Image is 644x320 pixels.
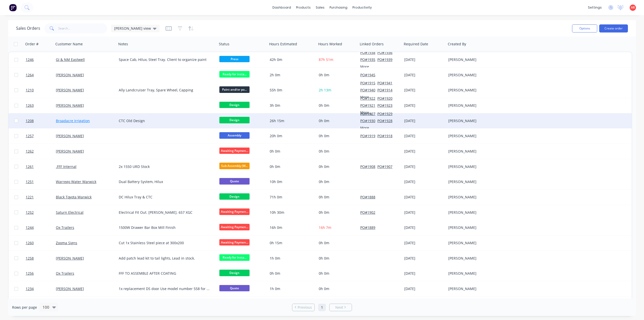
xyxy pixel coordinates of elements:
a: Saturn Electrical [56,210,84,215]
div: 42h 0m [270,57,312,62]
span: Previous [298,305,312,310]
button: PO#1919 [360,133,375,138]
a: 1261 [26,159,56,174]
a: 1258 [26,251,56,266]
button: More... [360,95,372,100]
div: 2x 1550 URD Stock [119,164,211,169]
div: [PERSON_NAME] [448,133,504,138]
div: Add patch lead kit to tail lights, Lead in stock. [119,256,211,261]
div: [DATE] [404,149,444,154]
div: [DATE] [404,286,444,291]
button: PO#1945 [360,73,375,78]
div: products [294,4,313,11]
div: [DATE] [404,88,444,93]
div: Space Cab, Hilux, Steel Tray. Client to organize paint [119,57,211,62]
div: 2h 0m [270,73,312,78]
span: Design [219,102,250,108]
span: Awaiting Paymen... [219,224,250,230]
span: 0h 0m [319,133,329,138]
a: Broadacre Irrigation [56,118,90,123]
div: Cut 1x Stainless Steel piece at 300x200 [119,240,211,245]
a: [PERSON_NAME] [56,256,84,261]
button: PO#1920 [377,96,392,101]
a: 1263 [26,98,56,113]
button: More... [360,110,372,115]
button: PO#1907 [377,164,392,169]
button: PO#1921 [360,103,375,108]
a: [PERSON_NAME] [56,133,84,138]
span: 0h 0m [319,271,329,276]
span: 0h 0m [319,256,329,261]
span: Assembly [219,132,250,138]
span: 1261 [26,164,34,169]
div: [DATE] [404,57,444,62]
div: [DATE] [404,195,444,200]
a: 1221 [26,190,56,205]
a: Ox Trailers [56,271,74,276]
a: [PERSON_NAME] [56,149,84,154]
button: More... [360,64,372,69]
span: 0h 0m [319,149,329,154]
div: [PERSON_NAME] [448,210,504,215]
a: [PERSON_NAME] [56,286,84,291]
span: 0h 0m [319,118,329,123]
span: Design [219,193,250,200]
span: 0h 0m [319,179,329,184]
div: Linked Orders [360,42,384,47]
div: Electrical Fit Out. [PERSON_NAME]. 657 XGC [119,210,211,215]
span: 16h 7m [319,225,331,230]
a: 1264 [26,67,56,83]
a: GJ & NM Eastwell [56,57,85,62]
div: [PERSON_NAME] [448,164,504,169]
span: Next [335,305,343,310]
div: [PERSON_NAME] [448,271,504,276]
button: PO#1941 [377,81,392,86]
span: Quote [219,285,250,291]
a: [PERSON_NAME] [56,103,84,108]
button: Create order [599,24,628,32]
h1: Sales Orders [16,26,40,31]
div: Hours Estimated [269,42,297,47]
div: Hours Worked [318,42,342,47]
a: Page 1 is your current page [318,304,326,311]
span: 1263 [26,103,34,108]
div: 1h 0m [270,256,312,261]
div: [PERSON_NAME] [448,73,504,78]
div: [PERSON_NAME] [448,195,504,200]
a: dashboard [270,4,294,11]
span: 1252 [26,210,34,215]
div: 1x replacement DS door Use model number 558 for quote data. [119,286,211,291]
div: Order # [25,42,38,47]
span: 1208 [26,118,34,123]
span: Quote [219,178,250,184]
div: [PERSON_NAME] [448,225,504,230]
button: PO#1918 [377,133,392,138]
div: Dual Battery System, Hilux [119,179,211,184]
span: 1210 [26,88,34,93]
div: [DATE] [404,118,444,123]
a: 1254 [26,297,56,312]
a: 1246 [26,52,56,67]
span: 1246 [26,57,34,62]
div: 0h 15m [270,240,312,245]
span: 0h 0m [319,73,329,77]
div: FFF TO ASSEMBLE AFTER COATING [119,271,211,276]
div: [PERSON_NAME] [448,88,504,93]
div: [DATE] [404,225,444,230]
span: 0h 0m [319,103,329,108]
div: 20h 0m [270,133,312,138]
a: Ox Trailers [56,225,74,230]
a: Warrego Water Warwick [56,179,96,184]
button: PO#1940 [360,88,375,93]
span: Ready for insta... [219,254,250,261]
div: 0h 0m [270,164,312,169]
div: 0h 0m [270,149,312,154]
div: CTC Old Design [119,118,211,123]
button: PO#1927 [360,111,375,116]
span: 1234 [26,286,34,291]
div: productivity [350,4,374,11]
div: Notes [118,42,128,47]
div: [DATE] [404,73,444,78]
div: Status [219,42,229,47]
